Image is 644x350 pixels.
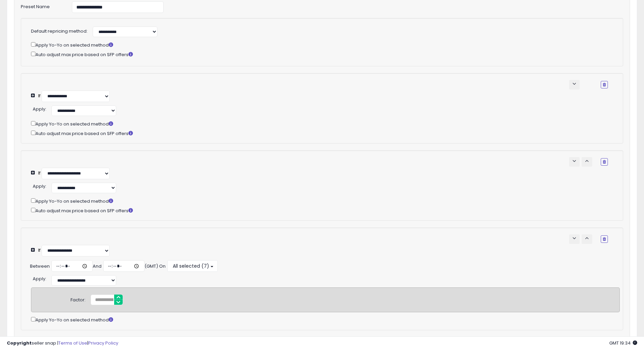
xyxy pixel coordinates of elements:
label: Default repricing method: [31,28,88,35]
span: keyboard_arrow_up [584,158,590,164]
div: Apply Yo-Yo on selected method [31,197,620,205]
button: keyboard_arrow_down [569,234,580,244]
span: keyboard_arrow_down [571,235,578,241]
span: Apply [33,106,45,112]
div: Apply Yo-Yo on selected method [31,41,608,49]
button: All selected (7) [167,260,218,272]
div: : [33,181,46,190]
span: keyboard_arrow_down [571,81,578,87]
div: : [33,104,46,113]
a: Terms of Use [58,340,87,346]
span: Apply [33,183,45,189]
span: keyboard_arrow_down [571,158,578,164]
span: 2025-08-10 19:34 GMT [609,340,637,346]
i: Remove Condition [603,160,606,164]
div: Apply Yo-Yo on selected method [31,316,620,323]
label: Preset Name [16,1,67,10]
a: Privacy Policy [88,340,118,346]
div: Auto adjust max price based on SFP offers [31,50,608,58]
button: keyboard_arrow_up [582,157,592,167]
i: Remove Condition [603,83,606,87]
span: Apply [33,276,45,282]
button: keyboard_arrow_up [582,234,592,244]
div: Between [30,263,50,270]
div: : [33,273,46,282]
div: Factor: [71,295,86,303]
i: Remove Condition [603,237,606,241]
button: keyboard_arrow_down [569,80,580,89]
div: (GMT) On [144,263,166,270]
span: All selected (7) [172,263,209,269]
span: keyboard_arrow_up [584,235,590,241]
div: Auto adjust max price based on SFP offers [31,129,620,137]
div: Auto adjust max price based on SFP offers [31,206,620,214]
button: keyboard_arrow_down [569,157,580,167]
div: seller snap | | [7,340,118,347]
strong: Copyright [7,340,32,346]
div: Apply Yo-Yo on selected method [31,120,620,128]
div: And [93,263,102,270]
